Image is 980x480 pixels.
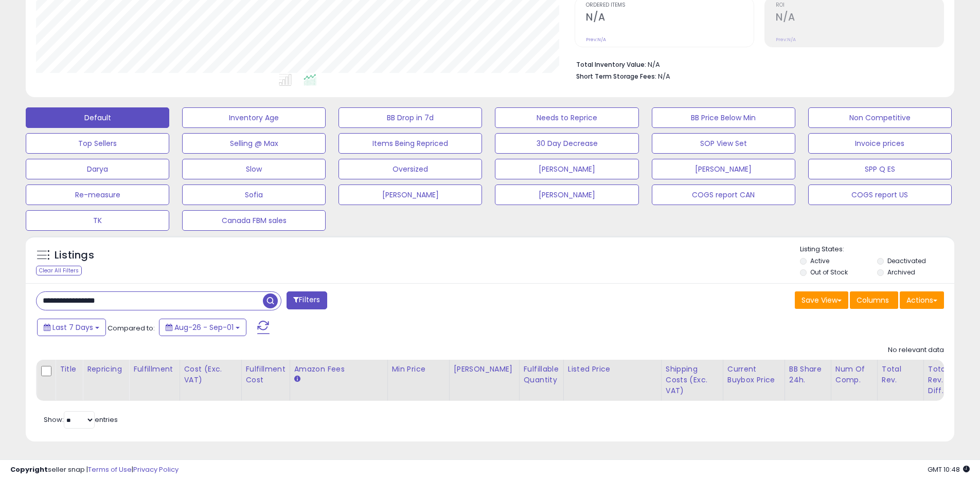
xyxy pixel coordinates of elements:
small: Amazon Fees. [294,375,300,384]
button: Actions [900,291,944,309]
b: Short Term Storage Fees: [576,72,656,81]
button: Oversized [338,159,482,179]
div: Title [60,364,78,375]
div: Total Rev. Diff. [928,364,948,396]
p: Listing States: [800,245,954,254]
div: Listed Price [568,364,657,375]
button: Selling @ Max [182,133,326,154]
button: Sofia [182,184,326,205]
div: Current Buybox Price [727,364,780,385]
button: Darya [26,159,169,179]
span: Show: entries [44,415,118,424]
button: Invoice prices [808,133,952,154]
button: [PERSON_NAME] [338,184,482,205]
button: BB Drop in 7d [338,107,482,128]
div: seller snap | | [10,465,179,475]
button: Aug-26 - Sep-01 [159,319,246,336]
button: TK [26,210,169,231]
button: Columns [850,291,898,309]
button: Filters [287,291,327,309]
div: No relevant data [888,345,944,355]
span: Ordered Items [586,3,754,8]
div: [PERSON_NAME] [454,364,515,375]
button: Canada FBM sales [182,210,326,231]
button: SPP Q ES [808,159,952,179]
b: Total Inventory Value: [576,60,646,69]
div: Fulfillment [133,364,175,375]
div: Amazon Fees [294,364,383,375]
span: ROI [776,3,943,8]
span: N/A [658,71,670,81]
label: Archived [887,268,915,276]
a: Terms of Use [88,465,132,474]
strong: Copyright [10,465,48,474]
span: Aug-26 - Sep-01 [174,322,234,333]
li: N/A [576,58,936,70]
h2: N/A [776,11,943,25]
small: Prev: N/A [586,36,606,43]
span: Columns [857,295,889,305]
button: Slow [182,159,326,179]
button: Re-measure [26,184,169,205]
span: Last 7 Days [52,322,93,333]
label: Active [810,256,829,265]
button: Inventory Age [182,107,326,128]
div: Cost (Exc. VAT) [184,364,237,385]
div: Total Rev. [882,364,919,385]
button: [PERSON_NAME] [652,159,795,179]
div: BB Share 24h. [789,364,827,385]
button: BB Price Below Min [652,107,795,128]
h2: N/A [586,11,754,25]
div: Fulfillment Cost [246,364,286,385]
label: Deactivated [887,256,926,265]
a: Privacy Policy [133,465,179,474]
label: Out of Stock [810,268,848,276]
button: COGS report CAN [652,184,795,205]
small: Prev: N/A [776,36,796,43]
div: Repricing [87,364,124,375]
div: Num of Comp. [835,364,873,385]
h5: Listings [55,248,94,263]
button: COGS report US [808,184,952,205]
button: Needs to Reprice [495,107,638,128]
button: [PERSON_NAME] [495,159,638,179]
button: Items Being Repriced [338,133,482,154]
div: Fulfillable Quantity [524,364,559,385]
button: Last 7 Days [37,319,106,336]
button: Top Sellers [26,133,169,154]
span: Compared to: [108,323,155,333]
button: 30 Day Decrease [495,133,638,154]
button: Save View [795,291,848,309]
span: 2025-09-9 10:48 GMT [928,465,970,474]
div: Clear All Filters [36,266,82,275]
button: SOP View Set [652,133,795,154]
button: Default [26,107,169,128]
div: Shipping Costs (Exc. VAT) [666,364,719,396]
button: [PERSON_NAME] [495,184,638,205]
div: Min Price [392,364,445,375]
button: Non Competitive [808,107,952,128]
